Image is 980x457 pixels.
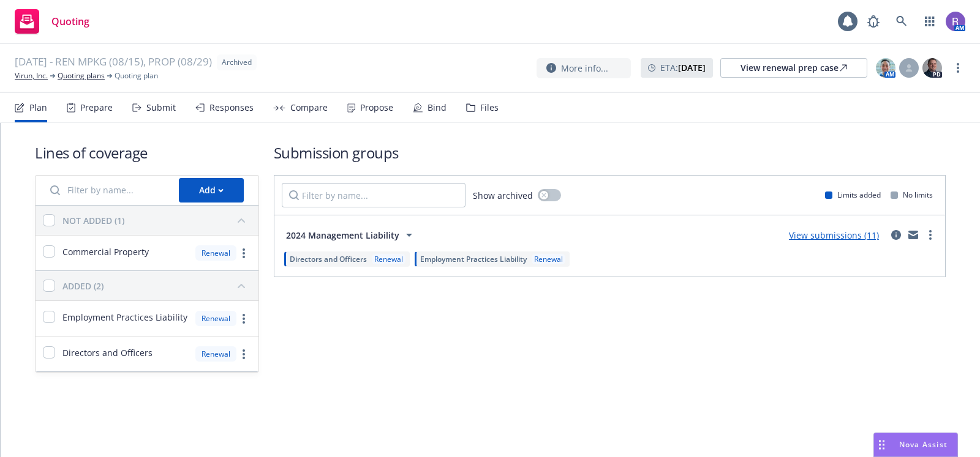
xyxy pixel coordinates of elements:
div: Add [199,179,224,202]
div: Files [480,103,499,113]
h1: Submission groups [274,143,946,163]
div: ADDED (2) [62,280,104,292]
div: Renewal [532,254,565,264]
div: Renewal [195,311,236,326]
div: No limits [891,190,933,200]
div: Drag to move [874,433,889,456]
a: Quoting [10,4,94,39]
a: Quoting plans [58,70,105,81]
span: 2024 Management Liability [286,229,399,242]
h1: Lines of coverage [35,143,259,163]
div: Prepare [80,103,113,113]
button: Add [179,178,244,202]
span: Archived [222,57,252,68]
a: Search [889,9,914,34]
span: Commercial Property [62,245,149,258]
a: circleInformation [889,228,903,242]
span: More info... [561,62,608,75]
a: Report a Bug [861,9,886,34]
span: Show archived [473,189,533,202]
div: Responses [209,103,254,113]
button: ADDED (2) [62,276,251,295]
span: Employment Practices Liability [420,254,527,264]
a: Virun, Inc. [15,70,48,81]
a: more [923,228,938,242]
span: [DATE] - REN MPKG (08/15), PROP (08/29) [15,54,212,70]
div: NOT ADDED (1) [62,214,124,227]
a: more [236,347,251,362]
img: photo [922,58,942,78]
input: Filter by name... [43,178,171,202]
button: More info... [537,58,631,78]
div: Renewal [195,346,236,362]
a: View renewal prep case [720,58,867,78]
a: mail [906,228,921,242]
strong: [DATE] [678,62,706,73]
span: Nova Assist [899,439,948,450]
img: photo [946,12,965,31]
div: Plan [29,103,47,113]
a: more [236,311,251,326]
a: more [236,246,251,261]
a: Switch app [918,9,942,34]
span: Employment Practices Liability [62,311,187,324]
div: Bind [428,103,447,113]
span: Quoting [51,17,89,26]
div: Propose [360,103,393,113]
img: photo [876,58,895,78]
div: View renewal prep case [741,59,847,77]
button: NOT ADDED (1) [62,210,251,230]
span: Directors and Officers [62,346,153,359]
div: Submit [146,103,176,113]
div: Compare [290,103,328,113]
span: Quoting plan [115,70,158,81]
span: ETA : [660,61,706,74]
button: Nova Assist [873,433,958,457]
a: View submissions (11) [789,229,879,241]
span: Directors and Officers [290,254,367,264]
button: 2024 Management Liability [282,223,421,247]
div: Renewal [195,245,236,261]
a: more [951,61,965,75]
div: Limits added [825,190,881,200]
div: Renewal [372,254,405,264]
input: Filter by name... [282,183,466,207]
